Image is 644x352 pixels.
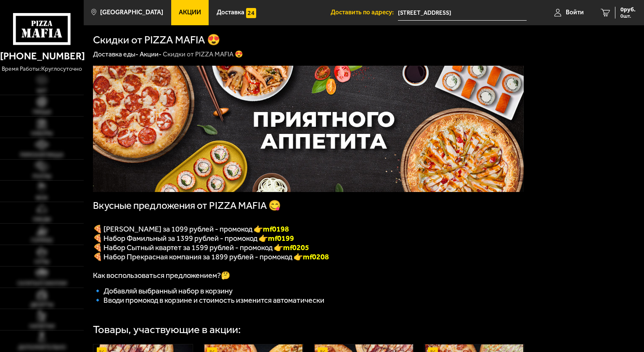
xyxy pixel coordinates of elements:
span: 🍕 [PERSON_NAME] за 1099 рублей - промокод 👉 [93,224,289,234]
span: Десерты [30,302,53,308]
span: 0 руб. [620,7,636,13]
input: Ваш адрес доставки [398,5,527,21]
span: Вкусные предложения от PIZZA MAFIA 😋 [93,200,281,211]
span: Акции [179,9,201,16]
span: Напитки [29,324,55,329]
span: Салаты и закуски [17,281,67,286]
span: Войти [566,9,584,16]
b: mf0199 [268,234,294,243]
span: Обеды [33,217,51,222]
a: Акции- [140,50,162,58]
img: 15daf4d41897b9f0e9f617042186c801.svg [246,8,256,18]
span: 🔹 Вводи промокод в корзине и стоимость изменится автоматически [93,296,324,305]
span: 🍕 Набор Фамильный за 1399 рублей - промокод 👉 [93,234,294,243]
span: 🍕 Набор Сытный квартет за 1599 рублей - промокод 👉 [93,243,309,252]
div: Скидки от PIZZA MAFIA 😍 [163,50,243,59]
span: Ленинградская область, Всеволожский район, Заневское городское поселение, городской посёлок Янино... [398,5,527,21]
font: mf0198 [263,224,289,234]
span: Дополнительно [18,345,66,350]
b: mf0205 [283,243,309,252]
span: Римская пицца [20,152,64,158]
span: Как воспользоваться предложением?🤔 [93,271,230,280]
span: Роллы [33,174,51,179]
span: Доставка [217,9,244,16]
a: Доставка еды- [93,50,138,58]
span: mf0208 [303,252,329,261]
span: 0 шт. [620,13,636,19]
span: 🔹 Добавляй выбранный набор в корзину [93,286,233,296]
span: Горячее [31,238,53,243]
span: WOK [36,195,48,201]
span: Пицца [33,109,51,115]
h1: Скидки от PIZZA MAFIA 😍 [93,35,220,45]
span: Доставить по адресу: [331,9,398,16]
span: [GEOGRAPHIC_DATA] [100,9,163,16]
span: Наборы [31,131,53,136]
img: 1024x1024 [93,66,524,192]
span: 🍕 Набор Прекрасная компания за 1899 рублей - промокод 👉 [93,252,303,261]
span: Хит [37,88,47,94]
div: Товары, участвующие в акции: [93,324,241,335]
span: Супы [34,259,49,265]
